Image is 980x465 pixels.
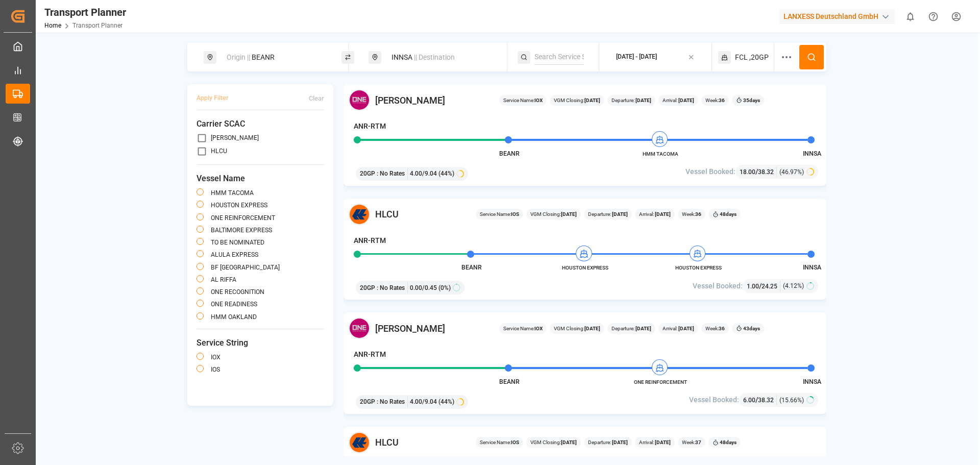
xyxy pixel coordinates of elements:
b: 43 days [743,326,760,331]
label: HLCU [211,148,227,154]
span: HLCU [375,435,399,449]
span: (0%) [438,283,451,292]
label: BF [GEOGRAPHIC_DATA] [211,264,280,271]
label: [PERSON_NAME] [211,135,259,141]
span: BEANR [499,150,520,157]
span: Vessel Booked: [689,395,739,405]
span: VGM Closing: [530,210,577,218]
span: 4.00 / 9.04 [410,397,437,406]
span: BEANR [461,264,482,271]
button: Help Center [922,5,945,28]
span: Service String [197,337,324,349]
label: AL RIFFA [211,277,236,283]
img: Carrier [349,432,370,453]
div: / [743,395,777,405]
span: 6.00 [743,397,755,404]
span: (44%) [438,169,454,178]
b: 36 [719,326,725,331]
span: Departure: [588,438,628,446]
span: BEANR [499,378,520,385]
span: : No Rates [377,283,405,292]
span: Vessel Name [197,173,324,185]
b: 36 [695,211,701,217]
span: [PERSON_NAME] [375,93,445,107]
span: Week: [682,210,701,218]
span: VGM Closing: [554,96,600,104]
b: 35 days [743,97,760,103]
span: Departure: [611,96,651,104]
b: [DATE] [561,211,577,217]
b: [DATE] [677,97,694,103]
span: (46.97%) [779,167,804,177]
span: (4.12%) [783,281,804,290]
label: ONE READINESS [211,301,257,307]
b: [DATE] [634,97,651,103]
span: INNSA [803,378,821,385]
button: LANXESS Deutschland GmbH [779,7,899,26]
span: HOUSTON EXPRESS [671,264,727,272]
span: (44%) [438,397,454,406]
input: Search Service String [534,50,584,65]
span: Vessel Booked: [693,281,743,291]
label: ALULA EXPRESS [211,252,258,258]
h4: ANR-RTM [354,121,386,132]
span: Week: [705,325,725,332]
b: IOX [534,97,543,103]
span: : No Rates [377,397,405,406]
b: IOS [511,211,519,217]
span: HOUSTON EXPRESS [557,264,613,272]
b: [DATE] [611,439,628,445]
div: INNSA [385,48,496,67]
div: Transport Planner [44,5,126,20]
span: || Destination [414,53,455,61]
b: 37 [695,439,701,445]
span: HMM TACOMA [632,150,689,158]
span: Arrival: [639,438,671,446]
div: / [740,166,777,177]
span: ONE REINFORCEMENT [632,378,689,386]
span: 38.32 [758,168,774,176]
img: Carrier [349,89,370,111]
div: LANXESS Deutschland GmbH [779,9,895,24]
span: Arrival: [639,210,671,218]
span: Departure: [588,210,628,218]
span: 18.00 [740,168,755,176]
b: 48 days [720,439,737,445]
b: [DATE] [654,211,671,217]
span: Service Name: [503,325,543,332]
h4: ANR-RTM [354,349,386,360]
span: Origin || [227,53,250,61]
b: IOX [534,326,543,331]
label: IOS [211,366,220,373]
a: Home [44,22,61,29]
button: [DATE] - [DATE] [605,47,705,67]
b: [DATE] [584,326,600,331]
div: / [747,281,780,291]
span: Week: [682,438,701,446]
span: : No Rates [377,169,405,178]
b: [DATE] [654,439,671,445]
span: Service Name: [503,96,543,104]
span: 20GP [360,169,375,178]
label: BALTIMORE EXPRESS [211,227,272,233]
span: 4.00 / 9.04 [410,169,437,178]
b: [DATE] [561,439,577,445]
b: [DATE] [584,97,600,103]
span: Carrier SCAC [197,118,324,130]
span: 38.32 [758,397,774,404]
img: Carrier [349,204,370,225]
label: ONE REINFORCEMENT [211,215,275,221]
label: ONE RECOGNITION [211,289,264,295]
span: INNSA [803,264,821,271]
label: HMM TACOMA [211,190,254,196]
span: 20GP [360,283,375,292]
div: BEANR [220,48,331,67]
b: IOS [511,439,519,445]
b: 48 days [720,211,737,217]
b: 36 [719,97,725,103]
b: [DATE] [677,326,694,331]
span: Arrival: [663,96,694,104]
span: Departure: [611,325,651,332]
b: [DATE] [634,326,651,331]
span: Service Name: [480,210,519,218]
